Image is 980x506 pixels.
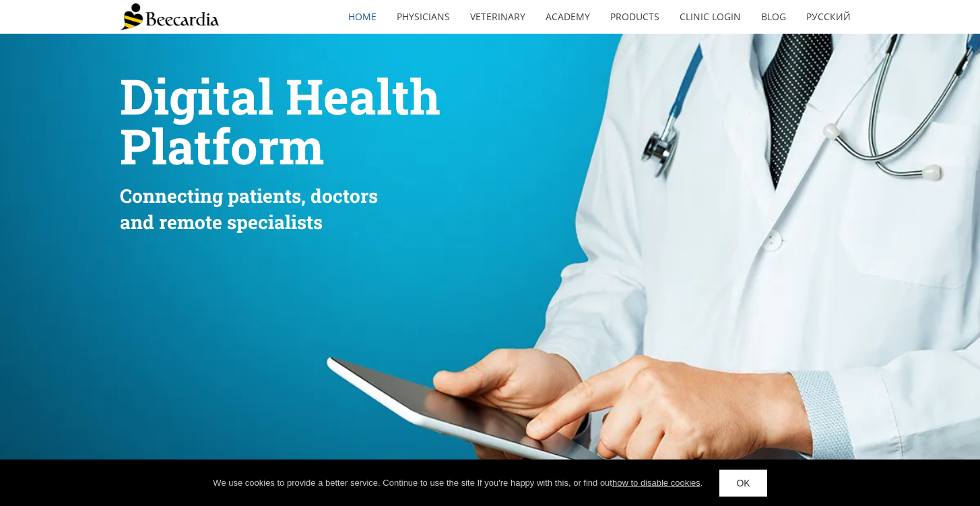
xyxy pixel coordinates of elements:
[460,1,535,32] a: Veterinary
[338,1,387,32] a: home
[535,1,600,32] a: Academy
[213,476,703,490] div: We use cookies to provide a better service. Continue to use the site If you're happy with this, o...
[120,210,323,234] span: and remote specialists
[120,64,440,128] span: Digital Health
[669,1,751,32] a: Clinic Login
[387,1,460,32] a: Physicians
[600,1,669,32] a: Products
[751,1,796,32] a: Blog
[719,470,766,497] a: OK
[120,3,219,30] img: Beecardia
[796,1,861,32] a: Русский
[120,183,378,208] span: Connecting patients, doctors
[120,114,324,178] span: Platform
[612,478,700,488] a: how to disable cookies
